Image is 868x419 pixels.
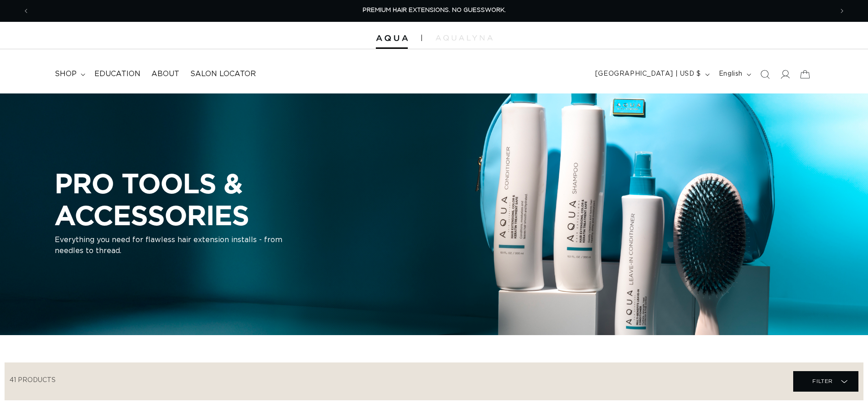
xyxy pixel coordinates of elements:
[713,66,755,83] button: English
[49,64,89,84] summary: shop
[719,69,743,79] span: English
[94,69,140,79] span: Education
[793,371,858,392] summary: Filter
[55,69,77,79] span: shop
[55,167,401,231] h2: PRO TOOLS & ACCESSORIES
[376,35,408,41] img: Aqua Hair Extensions
[832,2,852,20] button: Next announcement
[185,64,261,84] a: Salon Locator
[595,69,701,79] span: [GEOGRAPHIC_DATA] | USD $
[755,64,775,84] summary: Search
[89,64,146,84] a: Education
[590,66,713,83] button: [GEOGRAPHIC_DATA] | USD $
[436,35,493,41] img: aqualyna.com
[812,372,833,390] span: Filter
[10,377,56,383] span: 41 products
[146,64,185,84] a: About
[16,2,36,20] button: Previous announcement
[55,235,283,257] p: Everything you need for flawless hair extension installs - from needles to thread.
[363,7,506,13] span: PREMIUM HAIR EXTENSIONS. NO GUESSWORK.
[151,69,179,79] span: About
[190,69,256,79] span: Salon Locator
